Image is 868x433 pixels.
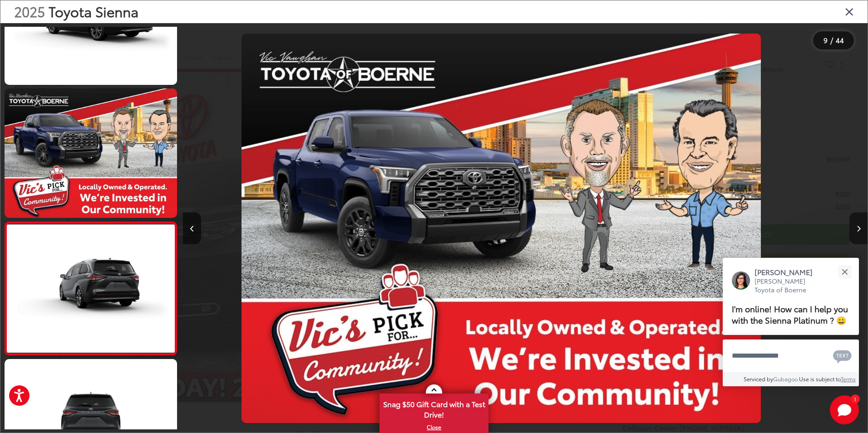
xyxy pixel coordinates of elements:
span: 2025 [14,1,45,21]
span: Serviced by [744,375,773,383]
button: Previous image [183,212,201,244]
span: 44 [836,35,844,45]
span: Snag $50 Gift Card with a Test Drive! [380,394,488,422]
button: Next image [849,212,868,244]
img: 2025 Toyota Sienna Platinum [5,224,176,353]
button: Chat with SMS [830,345,854,366]
span: / [829,37,834,44]
p: [PERSON_NAME] [755,267,822,277]
svg: Start Chat [830,395,859,424]
a: Terms [841,375,856,383]
i: Close gallery [845,5,854,17]
span: 9 [824,35,828,45]
svg: Text [833,349,852,364]
a: Gubagoo. [773,375,799,383]
button: Toggle Chat Window [830,395,859,424]
div: Close[PERSON_NAME][PERSON_NAME] Toyota of BoerneI'm online! How can I help you with the Sienna Pl... [723,258,859,386]
span: Toyota Sienna [49,1,138,21]
div: 2025 Toyota Sienna Platinum 7 [159,34,843,423]
span: Use is subject to [799,375,841,383]
p: [PERSON_NAME] Toyota of Boerne [755,277,822,295]
span: I'm online! How can I help you with the Sienna Platinum ? 😀 [732,303,848,326]
span: 1 [854,397,856,401]
img: 2025 Toyota Sienna Platinum [242,34,761,423]
img: 2025 Toyota Sienna Platinum [3,87,179,219]
textarea: Type your message [723,340,859,372]
button: Close [835,262,854,282]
